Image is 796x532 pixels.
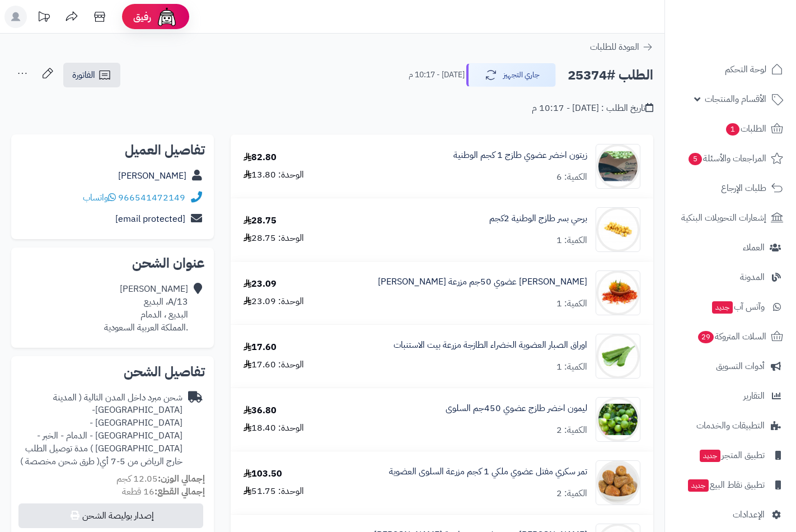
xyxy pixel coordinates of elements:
div: الوحدة: 17.60 [244,358,304,371]
strong: إجمالي القطع: [154,485,205,498]
img: 1695332400-13-90x90.jpg [596,207,640,252]
a: الفاتورة [63,63,120,87]
div: الكمية: 1 [556,234,587,247]
span: المدونة [740,269,765,285]
span: الإعدادات [733,507,765,522]
span: 5 [689,153,702,165]
span: السلات المتروكة [697,329,766,344]
span: تطبيق المتجر [699,447,765,463]
img: 1669267896-WhatsApp%20Image%202022-11-23%20at%201.16.04%20AM-90x90.jpeg [596,144,640,189]
a: واتساب [83,191,116,204]
div: الكمية: 1 [556,361,587,374]
a: زيتون اخضر عضوي طازج 1 كجم الوطنية [453,149,587,162]
a: [PERSON_NAME] عضوي 50جم مزرعة [PERSON_NAME] [378,276,587,288]
img: ai-face.png [156,6,178,28]
h2: تفاصيل العميل [20,143,205,157]
span: الفاتورة [72,68,95,82]
a: تطبيق نقاط البيعجديد [672,472,789,498]
a: 966541472149 [118,191,185,204]
div: الوحدة: 23.09 [244,295,304,308]
span: ( طرق شحن مخصصة ) [20,455,100,468]
div: الوحدة: 28.75 [244,232,304,245]
span: طلبات الإرجاع [721,180,766,196]
span: رفيق [133,10,151,24]
span: المراجعات والأسئلة [687,151,766,166]
a: ليمون اخضر طازج عضوي 450جم السلوى [446,402,587,415]
small: 12.05 كجم [116,472,205,486]
button: جاري التجهيز [466,63,556,87]
a: برحي بسر طازج الوطنية 2كجم [489,212,587,225]
span: جديد [712,301,733,314]
small: [DATE] - 10:17 م [409,69,465,81]
span: العملاء [743,240,765,255]
span: جديد [700,450,720,462]
a: [email protected] [115,212,185,226]
span: أدوات التسويق [716,358,765,374]
a: العودة للطلبات [590,40,653,54]
a: تطبيق المتجرجديد [672,442,789,469]
a: المراجعات والأسئلة5 [672,145,789,172]
img: 1752424909-%D9%84%D9%8A%D9%85%D9%88%D9%86%20%D8%A7%D8%AE%D8%B6%D8%B1%20%D8%B9%D8%B6%D9%88%D9%8A-9... [596,397,640,442]
a: طلبات الإرجاع [672,175,789,202]
div: 82.80 [244,151,277,164]
strong: إجمالي الوزن: [158,472,205,486]
a: تمر سكري مفتل عضوي ملكي 1 كجم مزرعة السلوى العضوية [389,465,587,478]
span: جديد [688,479,709,492]
span: الأقسام والمنتجات [705,91,766,107]
img: 1755303120-1a5adedf-2eea-4472-b547-9b431bd527ac-90x90.jpeg [596,460,640,505]
a: تحديثات المنصة [30,6,58,31]
a: وآتس آبجديد [672,293,789,320]
img: 1752321003-%D8%A7%D9%88%D8%B1%D8%A7%D9%82%20%D8%A7%D9%84%D8%B5%D8%A8%D8%A7%D8%B1%20%D8%A7%D9%84%D... [596,334,640,379]
a: التطبيقات والخدمات [672,412,789,439]
div: الوحدة: 18.40 [244,422,304,435]
a: العملاء [672,234,789,261]
span: تطبيق نقاط البيع [687,477,765,493]
img: logo-2.png [720,31,785,55]
div: 36.80 [244,404,277,417]
h2: تفاصيل الشحن [20,365,205,379]
span: لوحة التحكم [725,62,766,77]
img: 1735682480-%D8%B9%D8%B5%D9%81%D8%B1%20%D8%B2%D9%87%D8%B1%D8%A9-90x90.jpg [596,270,640,315]
a: التقارير [672,382,789,409]
span: وآتس آب [711,299,765,315]
a: اوراق الصبار العضوية الخضراء الطازجة مزرعة بيت الاستنبات [394,339,587,352]
span: 1 [726,123,739,136]
a: أدوات التسويق [672,353,789,380]
small: 16 قطعة [122,485,205,498]
a: السلات المتروكة29 [672,323,789,350]
div: 28.75 [244,214,277,227]
div: الكمية: 6 [556,171,587,184]
a: [PERSON_NAME] [118,169,186,183]
span: العودة للطلبات [590,40,639,54]
a: إشعارات التحويلات البنكية [672,204,789,231]
button: إصدار بوليصة الشحن [18,503,203,528]
span: التقارير [743,388,765,404]
div: الوحدة: 13.80 [244,169,304,181]
a: الطلبات1 [672,115,789,142]
div: 23.09 [244,278,277,291]
span: 29 [698,331,714,343]
div: الكمية: 1 [556,297,587,310]
div: شحن مبرد داخل المدن التالية ( المدينة [GEOGRAPHIC_DATA]- [GEOGRAPHIC_DATA] - [GEOGRAPHIC_DATA] - ... [20,391,182,468]
div: الكمية: 2 [556,487,587,500]
span: إشعارات التحويلات البنكية [681,210,766,226]
div: [PERSON_NAME] A/13، البديع البديع ، الدمام .المملكة العربية السعودية [104,283,188,334]
a: المدونة [672,264,789,291]
div: تاريخ الطلب : [DATE] - 10:17 م [532,102,653,115]
div: الكمية: 2 [556,424,587,437]
span: الطلبات [725,121,766,137]
span: التطبيقات والخدمات [696,418,765,433]
a: لوحة التحكم [672,56,789,83]
h2: الطلب #25374 [568,64,653,87]
div: الوحدة: 51.75 [244,485,304,498]
div: 17.60 [244,341,277,354]
div: 103.50 [244,468,282,480]
h2: عنوان الشحن [20,256,205,270]
a: الإعدادات [672,501,789,528]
